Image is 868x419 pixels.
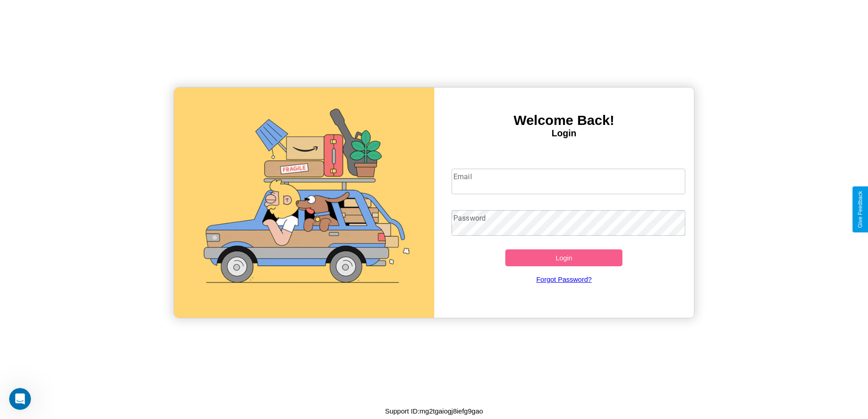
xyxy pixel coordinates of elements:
p: Support ID: mg2tgaiogj8iefg9gao [385,405,483,417]
div: Give Feedback [857,191,863,228]
img: gif [174,88,434,318]
h4: Login [434,128,694,139]
a: Forgot Password? [447,266,681,292]
iframe: Intercom live chat [9,388,31,410]
button: Login [505,249,622,266]
h3: Welcome Back! [434,113,694,128]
